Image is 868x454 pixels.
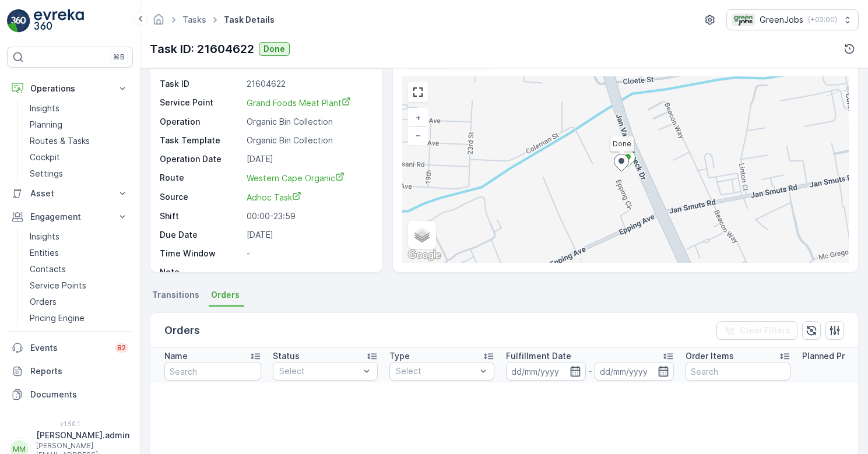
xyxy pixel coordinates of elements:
p: Fulfillment Date [506,350,571,362]
p: Insights [30,231,59,242]
p: [DATE] [247,229,370,241]
a: Insights [25,228,133,245]
p: Routes & Tasks [30,135,90,147]
button: Asset [7,182,133,205]
p: Service Points [30,280,86,291]
p: Select [279,365,360,377]
p: Route [160,172,242,184]
p: Asset [30,188,110,199]
p: Organic Bin Collection [247,135,370,146]
p: Pricing Engine [30,312,85,324]
img: logo [7,9,30,33]
a: Adhoc Task [247,191,370,203]
button: Done [259,42,290,56]
p: Cockpit [30,152,60,163]
a: Service Points [25,277,133,294]
a: Contacts [25,261,133,277]
a: Reports [7,360,133,383]
a: Planning [25,117,133,133]
p: [DATE] [247,153,370,165]
p: 00:00-23:59 [247,210,370,222]
span: v 1.50.1 [7,420,133,427]
span: − [416,130,421,140]
a: Insights [25,100,133,117]
p: Type [389,350,410,362]
span: Western Cape Organic [247,173,345,183]
a: View Fullscreen [409,83,427,101]
p: Time Window [160,248,242,259]
p: - [247,266,370,278]
p: Orders [164,322,200,339]
p: ⌘B [113,52,125,62]
p: Source [160,191,242,203]
p: Order Items [686,350,734,362]
a: Cockpit [25,149,133,166]
p: Engagement [30,211,110,223]
a: Western Cape Organic [247,172,370,184]
p: Clear Filters [740,325,790,336]
p: Operations [30,83,110,94]
a: Pricing Engine [25,310,133,326]
a: Zoom Out [409,126,427,144]
img: Google [405,248,444,263]
p: ( +02:00 ) [808,15,837,24]
p: Service Point [160,97,242,109]
a: Homepage [152,17,165,27]
p: Events [30,342,108,354]
p: Due Date [160,229,242,241]
p: Planned Price [802,350,857,362]
button: Clear Filters [716,321,797,340]
a: Grand Foods Meat Plant [247,97,370,109]
input: Search [164,362,261,381]
a: Events82 [7,336,133,360]
span: Orders [211,289,240,301]
a: Entities [25,245,133,261]
p: Task Template [160,135,242,146]
span: Transitions [152,289,199,301]
p: Documents [30,389,128,400]
p: Done [263,43,285,55]
p: Operation Date [160,153,242,165]
p: Organic Bin Collection [247,116,370,128]
p: Shift [160,210,242,222]
img: Green_Jobs_Logo.png [732,13,755,26]
p: Operation [160,116,242,128]
p: Name [164,350,188,362]
p: Status [273,350,300,362]
p: Note [160,266,242,278]
p: 82 [117,343,126,353]
a: Zoom In [409,109,427,126]
input: dd/mm/yyyy [595,362,674,381]
input: dd/mm/yyyy [506,362,586,381]
p: - [588,364,592,378]
a: Settings [25,166,133,182]
p: Planning [30,119,62,131]
p: Task ID: 21604622 [150,40,254,58]
input: Search [686,362,790,381]
p: Orders [30,296,57,308]
a: Open this area in Google Maps (opens a new window) [405,248,444,263]
span: Task Details [222,14,277,26]
a: Layers [409,222,435,248]
p: - [247,248,370,259]
a: Documents [7,383,133,406]
p: Select [396,365,476,377]
p: Settings [30,168,63,180]
img: logo_light-DOdMpM7g.png [34,9,84,33]
p: GreenJobs [760,14,803,26]
p: Entities [30,247,59,259]
a: Tasks [182,15,206,24]
a: Orders [25,294,133,310]
p: Insights [30,103,59,114]
p: Reports [30,365,128,377]
p: [PERSON_NAME].admin [36,430,129,441]
span: + [416,112,421,122]
button: Operations [7,77,133,100]
button: GreenJobs(+02:00) [726,9,859,30]
p: 21604622 [247,78,370,90]
p: Task ID [160,78,242,90]
span: Grand Foods Meat Plant [247,98,351,108]
button: Engagement [7,205,133,228]
a: Routes & Tasks [25,133,133,149]
p: Contacts [30,263,66,275]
